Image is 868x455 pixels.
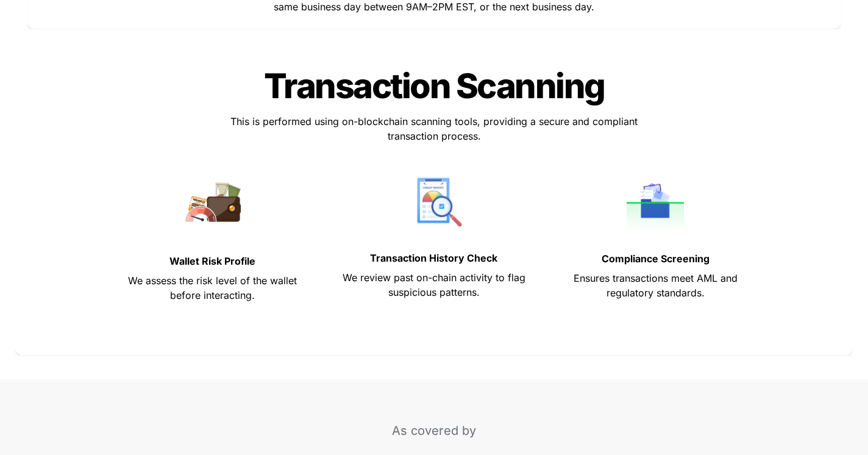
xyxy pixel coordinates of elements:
[128,274,300,301] span: We assess the risk level of the wallet before interacting.
[343,271,528,298] span: We review past on-chain activity to flag suspicious patterns.
[574,272,741,299] span: Ensures transactions meet AML and regulatory standards.
[169,255,255,267] strong: Wallet Risk Profile
[392,423,476,438] span: As covered by
[370,252,497,264] strong: Transaction History Check
[230,115,641,142] span: This is performed using on-blockchain scanning tools, providing a secure and compliant transactio...
[264,65,605,107] span: Transaction Scanning
[602,253,710,265] strong: Compliance Screening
